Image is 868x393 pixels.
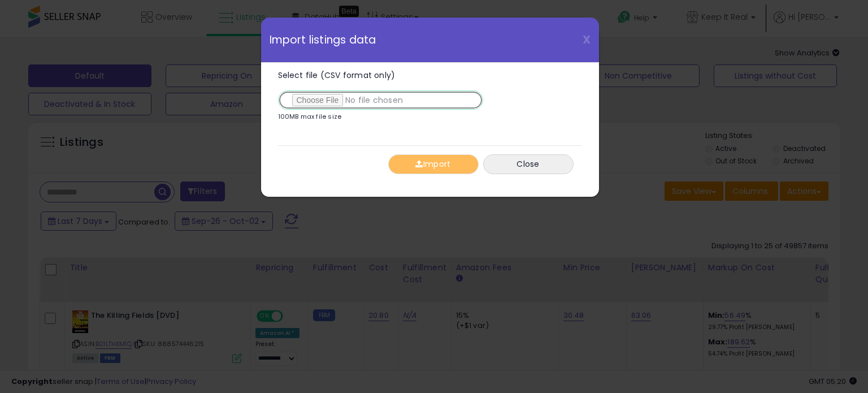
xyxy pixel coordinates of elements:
[483,154,574,174] button: Close
[278,114,342,120] p: 100MB max file size
[278,70,396,81] span: Select file (CSV format only)
[270,34,376,45] span: Import listings data
[388,154,479,174] button: Import
[583,32,591,47] span: X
